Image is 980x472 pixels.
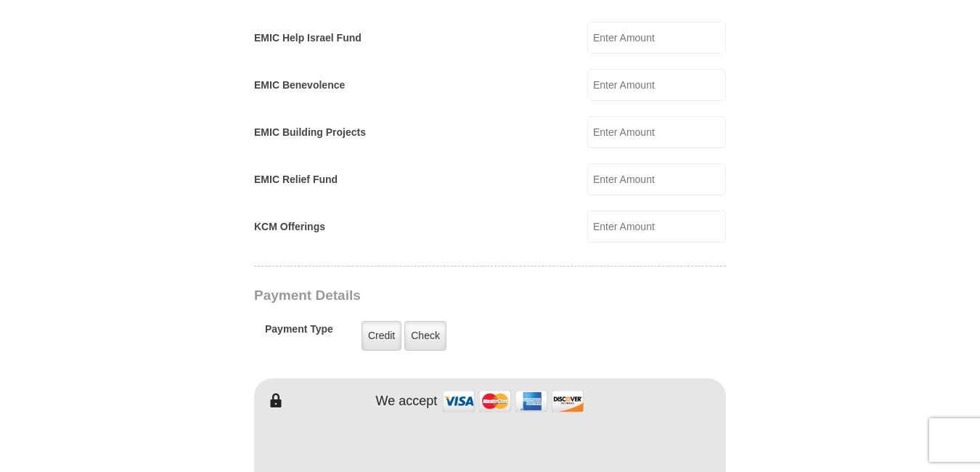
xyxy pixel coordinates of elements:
[404,321,446,351] label: Check
[362,321,401,351] label: Credit
[587,163,726,195] input: Enter Amount
[254,125,366,140] label: EMIC Building Projects
[254,288,624,304] h3: Payment Details
[441,386,586,417] img: credit cards accepted
[587,69,726,101] input: Enter Amount
[254,30,362,46] label: EMIC Help Israel Fund
[254,78,345,93] label: EMIC Benevolence
[587,22,726,54] input: Enter Amount
[376,394,438,410] h4: We accept
[587,211,726,243] input: Enter Amount
[265,323,333,343] h5: Payment Type
[254,172,338,187] label: EMIC Relief Fund
[587,116,726,148] input: Enter Amount
[254,219,325,235] label: KCM Offerings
